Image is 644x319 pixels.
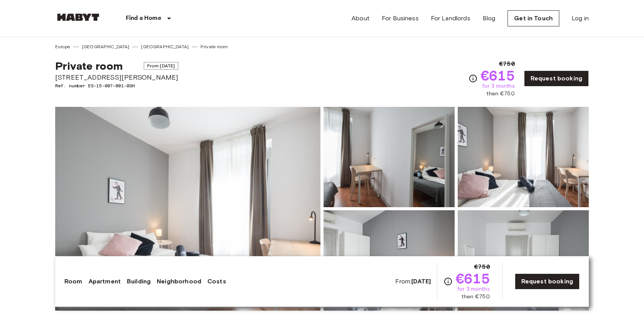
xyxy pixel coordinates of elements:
svg: Check cost overview for full price breakdown. Please note that discounts apply to new joiners onl... [468,74,478,83]
a: Europe [55,43,70,50]
img: Picture of unit ES-15-007-001-03H [458,210,589,311]
span: then €750 [462,293,490,301]
img: Habyt [55,13,101,21]
span: Ref. number ES-15-007-001-03H [55,82,178,89]
a: Apartment [89,277,121,286]
p: Find a Home [126,14,161,23]
a: Room [64,277,82,286]
a: Private room [200,43,228,50]
a: About [352,14,370,23]
a: Request booking [524,70,589,87]
span: €615 [481,69,515,82]
img: Marketing picture of unit ES-15-007-001-03H [55,107,320,311]
span: for 3 months [457,285,490,293]
a: Request booking [515,273,580,290]
span: [STREET_ADDRESS][PERSON_NAME] [55,72,178,82]
a: For Business [382,14,419,23]
a: [GEOGRAPHIC_DATA] [82,43,130,50]
span: From [DATE] [144,62,179,70]
a: [GEOGRAPHIC_DATA] [141,43,189,50]
span: €615 [456,272,490,285]
a: Neighborhood [157,277,201,286]
span: for 3 months [482,82,515,90]
span: Private room [55,59,123,72]
a: Get in Touch [508,10,559,26]
span: From: [395,277,431,286]
a: Log in [572,14,589,23]
img: Picture of unit ES-15-007-001-03H [458,107,589,207]
img: Picture of unit ES-15-007-001-03H [324,107,455,207]
svg: Check cost overview for full price breakdown. Please note that discounts apply to new joiners onl... [444,277,453,286]
a: Costs [207,277,226,286]
span: €750 [474,262,490,272]
a: Blog [483,14,496,23]
b: [DATE] [411,278,431,285]
span: €750 [499,59,515,69]
a: Building [127,277,151,286]
span: then €750 [486,90,514,98]
img: Picture of unit ES-15-007-001-03H [324,210,455,311]
a: For Landlords [431,14,470,23]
